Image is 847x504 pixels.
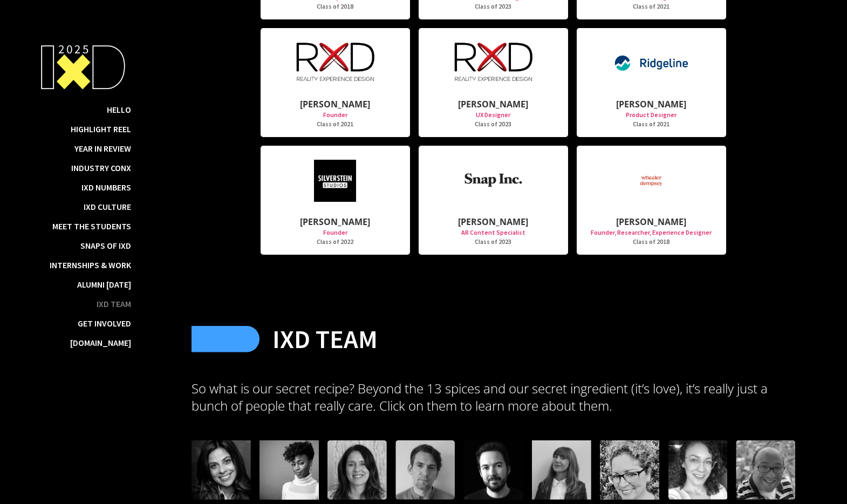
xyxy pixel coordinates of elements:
[427,99,559,110] div: [PERSON_NAME]
[50,260,131,270] a: Internships & Work
[585,3,718,10] div: Class of 2021
[585,110,718,120] div: Product Designer
[585,238,718,246] div: Class of 2018
[427,110,559,120] div: UX Designer
[427,227,559,238] div: AR Content Specialist
[192,380,795,414] p: So what is our secret recipe? Beyond the 13 spices and our secret ingredient (it’s love), it’s re...
[52,221,131,231] a: Meet the Students
[585,99,718,110] div: [PERSON_NAME]
[272,324,378,354] h2: IxD Team
[70,337,131,348] a: [DOMAIN_NAME]
[269,99,401,110] div: [PERSON_NAME]
[269,120,401,128] div: Class of 2021
[71,124,131,134] a: Highlight Reel
[269,238,401,246] div: Class of 2022
[269,227,401,238] div: Founder
[84,201,131,212] a: IxD Culture
[427,3,559,10] div: Class of 2023
[74,143,131,154] a: Year in Review
[269,110,401,120] div: Founder
[585,120,718,128] div: Class of 2021
[427,120,559,128] div: Class of 2023
[80,240,131,251] a: Snaps of IxD
[269,216,401,227] div: [PERSON_NAME]
[585,227,718,238] div: Founder, Researcher, Experience Designer
[585,216,718,227] div: [PERSON_NAME]
[81,182,131,193] a: IxD Numbers
[97,298,131,309] a: IxD Team
[427,216,559,227] div: [PERSON_NAME]
[427,238,559,246] div: Class of 2023
[107,104,131,115] a: Hello
[71,162,131,173] a: Industry ConX
[269,3,401,10] div: Class of 2018
[77,279,131,290] a: Alumni [DATE]
[78,318,131,329] a: Get Involved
